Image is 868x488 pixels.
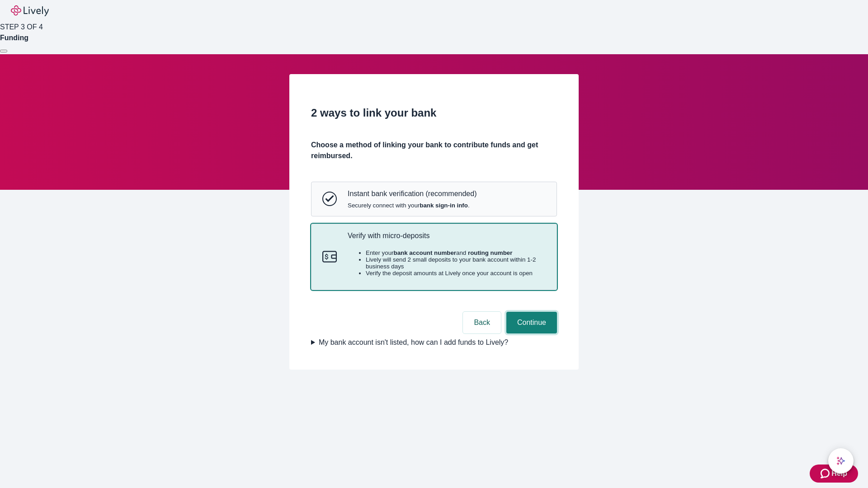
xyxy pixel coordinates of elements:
img: Lively [11,5,49,16]
h4: Choose a method of linking your bank to contribute funds and get reimbursed. [311,140,557,161]
strong: bank sign-in info [420,202,468,209]
span: Securely connect with your . [348,202,476,209]
svg: Instant bank verification [322,192,337,206]
button: chat [828,448,854,474]
li: Lively will send 2 small deposits to your bank account within 1-2 business days [366,256,546,270]
button: Zendesk support iconHelp [810,465,858,483]
svg: Micro-deposits [322,249,337,264]
button: Instant bank verificationInstant bank verification (recommended)Securely connect with yourbank si... [311,182,557,216]
strong: routing number [468,249,512,256]
svg: Zendesk support icon [821,468,831,479]
p: Instant bank verification (recommended) [348,189,476,198]
strong: bank account number [394,249,457,256]
p: Verify with micro-deposits [348,231,546,240]
button: Micro-depositsVerify with micro-depositsEnter yourbank account numberand routing numberLively wil... [311,224,557,290]
li: Verify the deposit amounts at Lively once your account is open [366,270,546,277]
button: Back [463,312,501,333]
li: Enter your and [366,249,546,256]
svg: Lively AI Assistant [836,456,845,465]
summary: My bank account isn't listed, how can I add funds to Lively? [311,337,557,348]
h2: 2 ways to link your bank [311,105,557,121]
button: Continue [506,312,557,333]
span: Help [831,468,847,479]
